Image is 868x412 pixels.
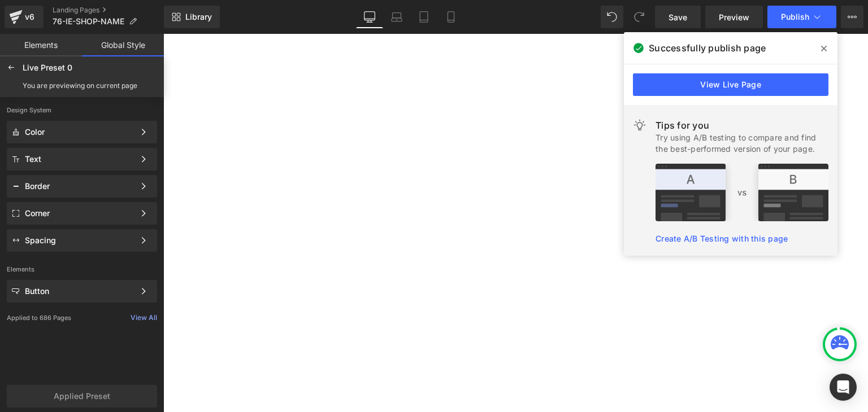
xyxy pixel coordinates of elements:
[7,314,131,322] p: Applied to 686 Pages
[185,12,212,22] span: Library
[601,6,623,28] button: Undo
[7,385,157,407] button: Applied Preset
[781,12,809,21] span: Publish
[5,6,44,28] a: v6
[705,6,763,28] a: Preview
[25,236,134,245] div: Spacing
[656,164,828,221] img: tip.png
[25,182,134,191] div: Border
[25,155,134,164] div: Text
[383,6,410,28] a: Laptop
[767,6,836,28] button: Publish
[669,11,687,23] span: Save
[830,374,857,401] div: Open Intercom Messenger
[656,119,828,132] div: Tips for you
[356,6,383,28] a: Desktop
[131,314,157,322] div: View All
[23,10,37,24] div: v6
[628,6,650,28] button: Redo
[23,82,137,90] div: You are previewing on current page
[53,17,124,26] span: 76-IE-SHOP-NAME
[649,41,766,55] span: Successfully publish page
[437,6,465,28] a: Mobile
[82,34,164,56] a: Global Style
[164,6,220,28] a: New Library
[25,128,134,137] div: Color
[25,287,134,296] div: Button
[841,6,863,28] button: More
[14,392,150,401] span: Applied Preset
[656,234,788,243] a: Create A/B Testing with this page
[23,63,72,73] span: Live Preset 0
[53,6,164,15] a: Landing Pages
[633,119,646,132] img: light.svg
[410,6,437,28] a: Tablet
[25,209,134,218] div: Corner
[633,73,828,96] a: View Live Page
[656,132,828,155] div: Try using A/B testing to compare and find the best-performed version of your page.
[719,11,749,23] span: Preview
